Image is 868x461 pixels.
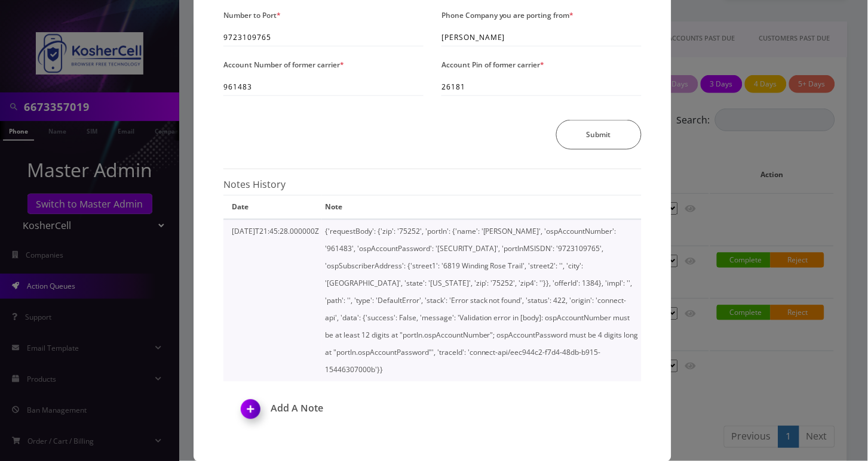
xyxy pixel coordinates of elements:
[441,56,545,73] label: Account Pin of former carrier
[441,7,574,24] label: Phone Company you are porting from
[322,196,642,219] th: Note
[223,7,281,24] label: Number to Port
[229,219,323,382] td: [DATE]T21:45:28.000000Z
[229,196,323,219] th: Date
[223,29,424,47] input: Number to Port
[223,179,642,190] h6: Notes History
[223,56,344,73] label: Account Number of former carrier
[322,219,642,382] td: {'requestBody': {'zip': '75252', 'portIn': {'name': '[PERSON_NAME]', 'ospAccountNumber': '961483'...
[556,120,642,150] button: Submit
[241,391,424,432] h1: Add A Note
